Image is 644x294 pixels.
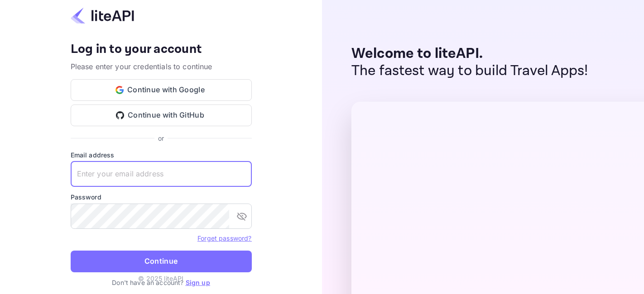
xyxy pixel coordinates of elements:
[71,42,252,57] h4: Log in to your account
[233,207,251,225] button: toggle password visibility
[71,61,252,72] p: Please enter your credentials to continue
[71,79,252,101] button: Continue with Google
[197,233,251,242] a: Forget password?
[71,251,252,272] button: Continue
[186,279,210,286] a: Sign up
[71,104,252,126] button: Continue with GitHub
[71,192,252,202] label: Password
[158,133,164,143] p: or
[71,161,252,187] input: Enter your email address
[351,62,588,80] p: The fastest way to build Travel Apps!
[138,274,183,283] p: © 2025 liteAPI
[234,169,245,180] keeper-lock: Open Keeper Popup
[351,45,588,62] p: Welcome to liteAPI.
[71,278,252,287] p: Don't have an account?
[197,234,251,242] a: Forget password?
[71,150,252,160] label: Email address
